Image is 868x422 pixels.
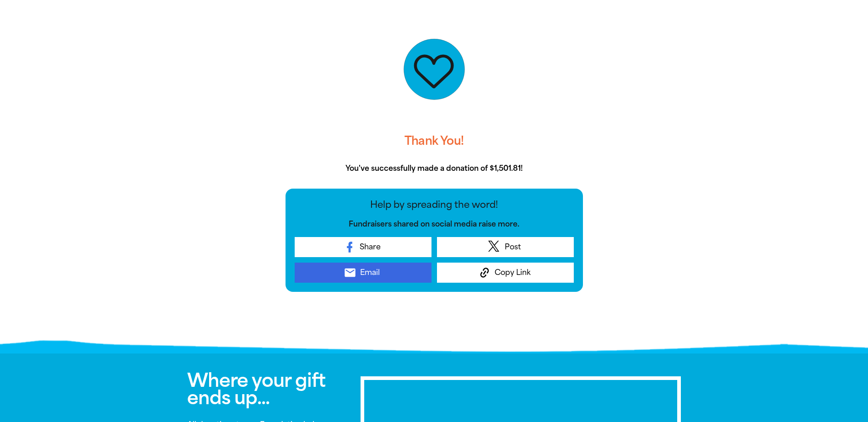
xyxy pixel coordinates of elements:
p: Help by spreading the word! [295,198,574,211]
span: Email [360,267,380,278]
a: emailEmail [295,263,431,283]
span: Copy Link [495,267,531,278]
p: Fundraisers shared on social media raise more. [295,219,574,230]
a: Post [437,237,574,257]
button: Copy Link [437,263,574,283]
h3: Thank You! [286,127,583,156]
i: email [344,266,356,279]
span: Where your gift ends up... [187,369,325,409]
p: You've successfully made a donation of $1,501.81! [286,163,583,174]
span: Share [360,242,381,253]
span: Post [505,242,521,253]
a: Share [295,237,431,257]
